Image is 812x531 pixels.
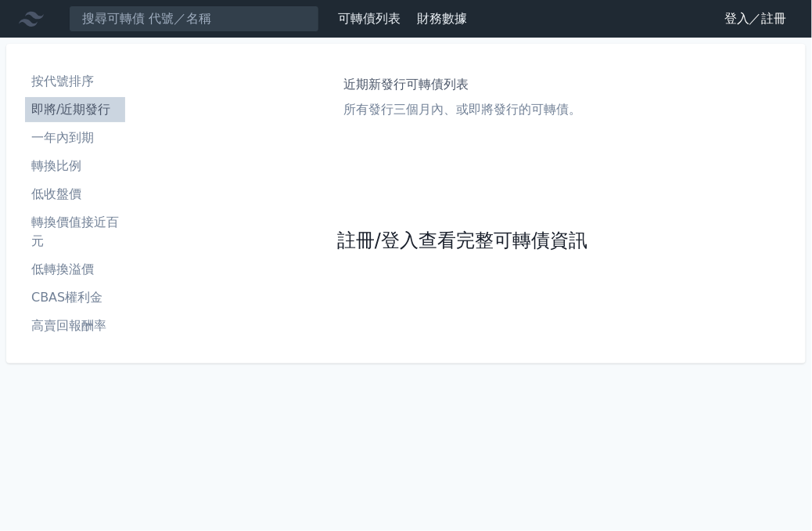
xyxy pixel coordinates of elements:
[337,229,587,254] a: 註冊/登入查看完整可轉債資訊
[25,125,125,150] a: 一年內到期
[25,97,125,122] a: 即將/近期發行
[25,72,125,91] li: 按代號排序
[25,288,125,307] li: CBAS權利金
[25,128,125,147] li: 一年內到期
[712,6,799,31] a: 登入／註冊
[25,157,125,175] li: 轉換比例
[25,69,125,94] a: 按代號排序
[25,182,125,207] a: 低收盤價
[25,210,125,254] a: 轉換價值接近百元
[417,11,467,26] a: 財務數據
[25,313,125,338] a: 高賣回報酬率
[25,257,125,282] a: 低轉換溢價
[25,285,125,310] a: CBAS權利金
[343,100,581,119] p: 所有發行三個月內、或即將發行的可轉債。
[25,260,125,279] li: 低轉換溢價
[343,75,581,94] h1: 近期新發行可轉債列表
[25,100,125,119] li: 即將/近期發行
[25,185,125,204] li: 低收盤價
[25,316,125,335] li: 高賣回報酬率
[69,5,319,32] input: 搜尋可轉債 代號／名稱
[338,11,401,26] a: 可轉債列表
[25,154,125,179] a: 轉換比例
[25,213,125,251] li: 轉換價值接近百元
